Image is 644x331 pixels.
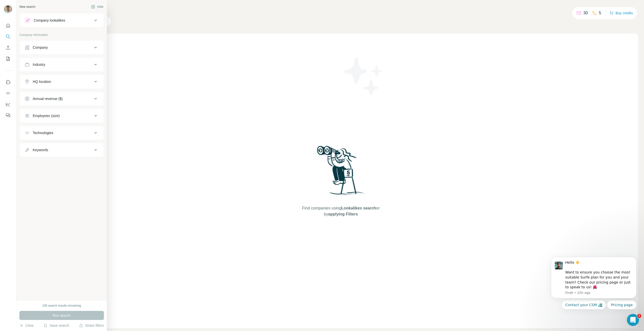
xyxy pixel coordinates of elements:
[20,93,104,105] button: Annual revenue ($)
[19,33,104,37] p: Company information
[33,45,48,50] div: Company
[4,54,12,63] button: My lists
[341,54,386,99] img: Surfe Illustration - Stars
[88,3,107,11] button: Hide
[4,111,12,120] button: Feedback
[19,323,34,328] button: Clear
[44,6,638,13] h4: Search
[34,18,65,23] div: Company lookalikes
[19,5,35,9] div: New search
[4,5,12,13] img: Avatar
[44,323,69,328] button: Save search
[4,89,12,98] button: Use Surfe API
[33,96,63,101] div: Annual revenue ($)
[79,323,104,328] button: Share filters
[301,205,381,217] span: Find companies using or by
[20,127,104,139] button: Technologies
[543,240,644,317] iframe: Intercom notifications message
[20,41,104,53] button: Company
[20,14,104,26] button: Company lookalikes
[328,212,358,216] span: applying Filters
[4,43,12,52] button: Enrich CSV
[33,130,53,135] div: Technologies
[627,314,639,326] iframe: Intercom live chat
[42,303,81,308] div: 100 search results remaining
[20,110,104,122] button: Employees (size)
[33,79,51,84] div: HQ location
[583,10,588,16] p: 30
[637,314,641,318] span: 1
[4,100,12,109] button: Dashboard
[315,144,367,200] img: Surfe Illustration - Woman searching with binoculars
[20,76,104,88] button: HQ location
[33,113,60,118] div: Employees (size)
[20,59,104,71] button: Industry
[599,10,601,16] p: 5
[33,62,45,67] div: Industry
[341,206,376,210] span: Lookalikes search
[4,78,12,87] button: Use Surfe on LinkedIn
[33,147,48,152] div: Keywords
[4,32,12,41] button: Search
[20,144,104,156] button: Keywords
[4,21,12,30] button: Quick start
[610,10,633,17] button: Buy credits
